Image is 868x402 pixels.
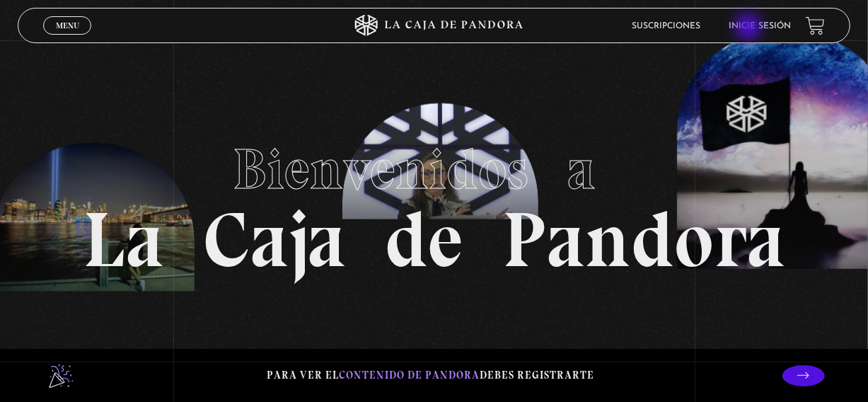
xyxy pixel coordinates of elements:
[233,135,635,203] span: Bienvenidos a
[806,16,825,35] a: View your shopping cart
[632,22,701,30] a: Suscripciones
[729,22,792,30] a: Inicie sesión
[56,21,79,30] span: Menu
[267,366,594,385] p: Para ver el debes registrarte
[83,123,785,279] h1: La Caja de Pandora
[339,369,480,381] span: contenido de Pandora
[51,33,84,43] span: Cerrar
